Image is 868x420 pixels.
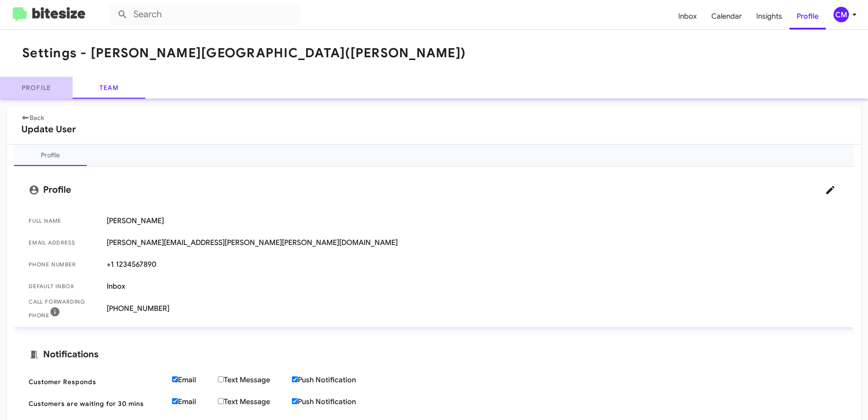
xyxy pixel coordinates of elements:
a: Profile [789,3,826,30]
div: CM [833,7,849,22]
a: Back [21,114,44,122]
span: Full Name [29,216,99,225]
input: Email [172,376,178,382]
h2: Update User [21,122,847,137]
span: [PHONE_NUMBER] [107,304,839,313]
span: [PERSON_NAME][EMAIL_ADDRESS][PERSON_NAME][PERSON_NAME][DOMAIN_NAME] [107,238,839,247]
div: Profile [41,150,60,160]
span: Default Inbox [29,282,99,291]
span: +1 1234567890 [107,260,839,269]
span: Customers are waiting for 30 mins [29,399,165,408]
input: Text Message [218,376,224,382]
span: Call Forwarding Phone [29,297,99,320]
span: Inbox [107,282,839,291]
h1: Settings - [PERSON_NAME][GEOGRAPHIC_DATA] [22,46,466,60]
label: Push Notification [292,397,378,406]
label: Email [172,397,218,406]
mat-card-title: Notifications [29,349,839,360]
span: Customer Responds [29,377,165,386]
input: Text Message [218,398,224,404]
label: Text Message [218,375,292,385]
label: Text Message [218,397,292,406]
span: [PERSON_NAME] [107,216,839,225]
input: Email [172,398,178,404]
input: Search [110,4,301,25]
span: Phone number [29,260,99,269]
label: Push Notification [292,375,378,385]
a: Calendar [704,3,749,30]
input: Push Notification [292,376,298,382]
a: Team [73,77,145,99]
mat-card-title: Profile [29,181,839,199]
a: Insights [749,3,789,30]
span: ([PERSON_NAME]) [345,45,466,61]
a: Inbox [671,3,704,30]
input: Push Notification [292,398,298,404]
label: Email [172,375,218,385]
button: CM [826,7,858,22]
span: Email Address [29,238,99,247]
